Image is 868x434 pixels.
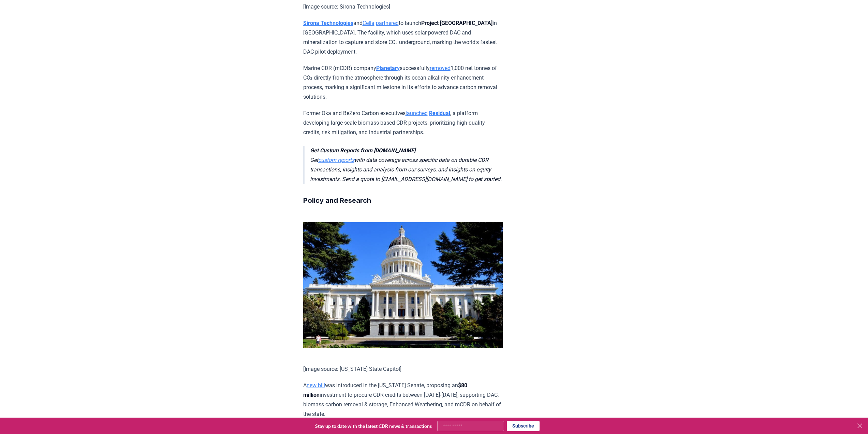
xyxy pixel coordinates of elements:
a: Cella [363,20,374,26]
strong: Get Custom Reports from [DOMAIN_NAME] [310,147,415,154]
a: Sirona Technologies [303,20,353,26]
p: Former Oka and BeZero Carbon executives , a platform developing large-scale biomass-based CDR pro... [303,109,503,137]
a: launched [406,110,428,116]
p: [Image source: [US_STATE] State Capitol] [303,364,503,374]
p: and to launch in [GEOGRAPHIC_DATA]. The facility, which uses solar-powered DAC and mineralization... [303,18,503,57]
a: partnered [376,20,399,26]
strong: Policy and Research [303,196,371,205]
strong: Project [GEOGRAPHIC_DATA] [421,20,492,26]
a: Planetary [376,65,400,71]
em: Get with data coverage across specific data on durable CDR transactions, insights and analysis fr... [310,147,502,182]
a: Residual [429,110,450,116]
p: [Image source: Sirona Technologies] [303,2,503,12]
img: blog post image [303,222,503,348]
a: removed [430,65,451,71]
p: Marine CDR (mCDR) company successfully 1,000 net tonnes of CO₂ directly from the atmosphere throu... [303,64,503,102]
a: custom reports [318,157,354,163]
a: new bill [307,382,325,389]
p: A was introduced in the [US_STATE] Senate, proposing an investment to procure CDR credits between... [303,381,503,419]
